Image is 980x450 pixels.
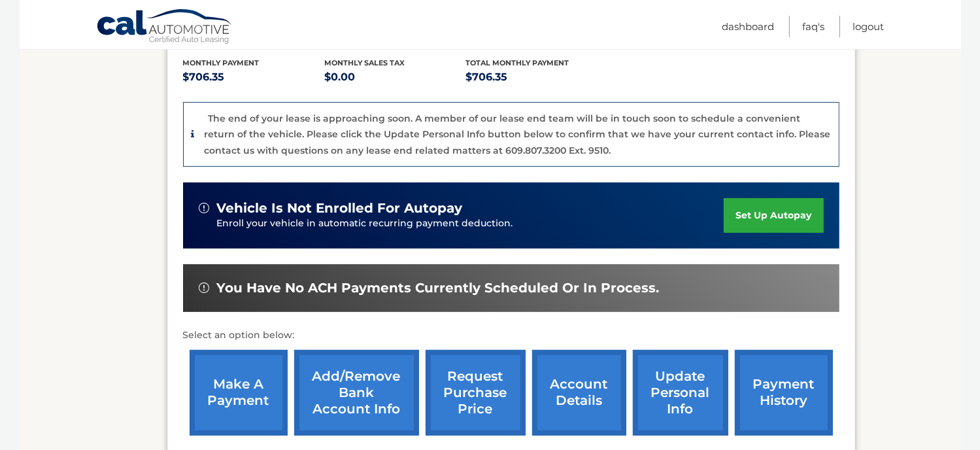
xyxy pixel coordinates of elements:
p: Enroll your vehicle in automatic recurring payment deduction. [217,216,724,231]
a: request purchase price [426,350,526,436]
span: Monthly Payment [183,58,260,67]
span: Monthly sales Tax [324,58,405,67]
img: alert-white.svg [199,283,209,293]
p: $706.35 [466,68,608,86]
a: payment history [735,350,833,436]
p: $0.00 [324,68,466,86]
p: The end of your lease is approaching soon. A member of our lease end team will be in touch soon t... [205,113,831,156]
a: Logout [853,16,885,37]
span: vehicle is not enrolled for autopay [217,200,463,216]
a: FAQ's [803,16,825,37]
a: Dashboard [722,16,775,37]
a: Add/Remove bank account info [294,350,419,436]
a: update personal info [633,350,728,436]
a: make a payment [190,350,288,436]
a: Cal Automotive [96,9,233,46]
p: $706.35 [183,68,325,86]
a: account details [532,350,626,436]
a: set up autopay [724,198,823,233]
img: alert-white.svg [199,203,209,213]
p: Select an option below: [183,328,839,343]
span: You have no ACH payments currently scheduled or in process. [217,280,660,296]
span: Total Monthly Payment [466,58,569,67]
